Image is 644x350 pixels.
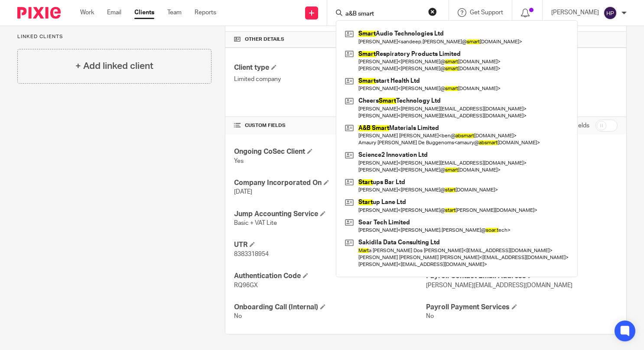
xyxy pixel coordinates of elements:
h4: Onboarding Call (Internal) [234,303,426,312]
h4: Jump Accounting Service [234,210,426,219]
h4: Payroll Payment Services [426,303,618,312]
p: Linked clients [17,33,211,40]
h4: CUSTOM FIELDS [234,122,426,129]
span: Other details [245,36,284,43]
h4: + Add linked client [75,59,153,73]
span: RQ96GX [234,282,258,288]
h4: Company Incorporated On [234,178,426,188]
span: 8383318954 [234,251,269,257]
a: Work [80,8,94,17]
span: Get Support [470,10,503,16]
span: Yes [234,158,244,164]
span: No [234,313,242,319]
span: [DATE] [234,189,252,195]
a: Team [167,8,182,17]
span: No [426,313,434,319]
p: [PERSON_NAME] [551,8,599,17]
img: Pixie [17,7,61,19]
h4: Client type [234,63,426,72]
input: Search [345,10,423,18]
img: svg%3E [603,6,617,20]
a: Reports [195,8,216,17]
h4: UTR [234,240,426,250]
h4: Authentication Code [234,272,426,281]
h4: Ongoing CoSec Client [234,147,426,156]
a: Clients [134,8,154,17]
button: Clear [428,7,437,16]
span: Basic + VAT Lite [234,220,277,226]
a: Email [107,8,121,17]
span: [PERSON_NAME][EMAIL_ADDRESS][DOMAIN_NAME] [426,282,572,288]
p: Limited company [234,75,426,84]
